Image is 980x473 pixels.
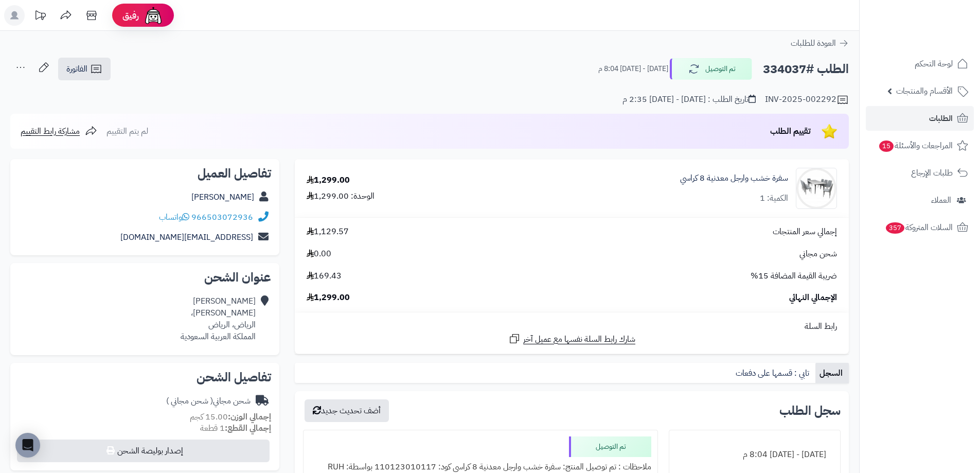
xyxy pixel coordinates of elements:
div: [PERSON_NAME] [PERSON_NAME]، الرياض، الرياض المملكة العربية السعودية [181,295,256,342]
small: 1 قطعة [200,422,271,434]
a: العملاء [866,188,974,213]
div: الكمية: 1 [760,192,788,204]
span: 0.00 [307,248,331,260]
small: 15.00 كجم [190,411,271,423]
span: شارك رابط السلة نفسها مع عميل آخر [523,334,635,345]
span: الأقسام والمنتجات [896,84,953,98]
img: logo-2.png [910,8,970,29]
a: [PERSON_NAME] [191,191,254,203]
h3: سجل الطلب [779,405,841,417]
span: ضريبة القيمة المضافة 15% [751,270,837,282]
button: تم التوصيل [670,58,752,80]
span: الإجمالي النهائي [789,292,837,304]
div: رابط السلة [299,321,845,332]
span: العودة للطلبات [791,37,836,49]
a: لوحة التحكم [866,51,974,76]
div: الوحدة: 1,299.00 [307,190,375,202]
div: Open Intercom Messenger [15,433,40,458]
button: إصدار بوليصة الشحن [17,440,270,462]
div: تم التوصيل [569,436,651,457]
a: سفرة خشب وارجل معدنية 8 كراسي [680,172,788,184]
a: المراجعات والأسئلة15 [866,133,974,158]
div: تاريخ الطلب : [DATE] - [DATE] 2:35 م [622,94,756,106]
span: 357 [885,222,905,234]
span: تقييم الطلب [770,125,811,137]
img: ai-face.png [143,5,164,26]
h2: عنوان الشحن [19,271,271,284]
span: الفاتورة [66,63,87,75]
span: رفيق [122,9,139,22]
span: 1,129.57 [307,226,349,238]
img: 1739789260-110123010117-90x90.jpg [796,168,836,209]
a: شارك رابط السلة نفسها مع عميل آخر [508,332,635,345]
span: ( شحن مجاني ) [166,395,213,407]
a: السجل [815,363,849,383]
a: واتساب [159,211,189,223]
span: مشاركة رابط التقييم [21,125,80,137]
span: 169.43 [307,270,342,282]
span: السلات المتروكة [885,220,953,235]
h2: تفاصيل الشحن [19,371,271,383]
div: شحن مجاني [166,395,251,407]
span: لم يتم التقييم [106,125,148,137]
span: الطلبات [929,111,953,126]
span: شحن مجاني [799,248,837,260]
a: [EMAIL_ADDRESS][DOMAIN_NAME] [120,231,253,243]
a: السلات المتروكة357 [866,215,974,240]
a: 966503072936 [191,211,253,223]
button: أضف تحديث جديد [305,399,389,422]
div: INV-2025-002292 [765,94,849,106]
a: مشاركة رابط التقييم [21,125,97,137]
span: العملاء [931,193,951,207]
span: إجمالي سعر المنتجات [773,226,837,238]
a: تابي : قسمها على دفعات [732,363,815,383]
h2: تفاصيل العميل [19,167,271,180]
div: [DATE] - [DATE] 8:04 م [675,445,834,465]
span: طلبات الإرجاع [911,166,953,180]
span: 15 [879,140,894,152]
a: الطلبات [866,106,974,131]
div: 1,299.00 [307,174,350,186]
a: الفاتورة [58,58,111,80]
h2: الطلب #334037 [763,59,849,80]
a: العودة للطلبات [791,37,849,49]
span: 1,299.00 [307,292,350,304]
small: [DATE] - [DATE] 8:04 م [598,64,668,74]
strong: إجمالي الوزن: [228,411,271,423]
span: المراجعات والأسئلة [878,138,953,153]
a: طلبات الإرجاع [866,161,974,185]
a: تحديثات المنصة [27,5,53,28]
strong: إجمالي القطع: [225,422,271,434]
span: لوحة التحكم [915,57,953,71]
